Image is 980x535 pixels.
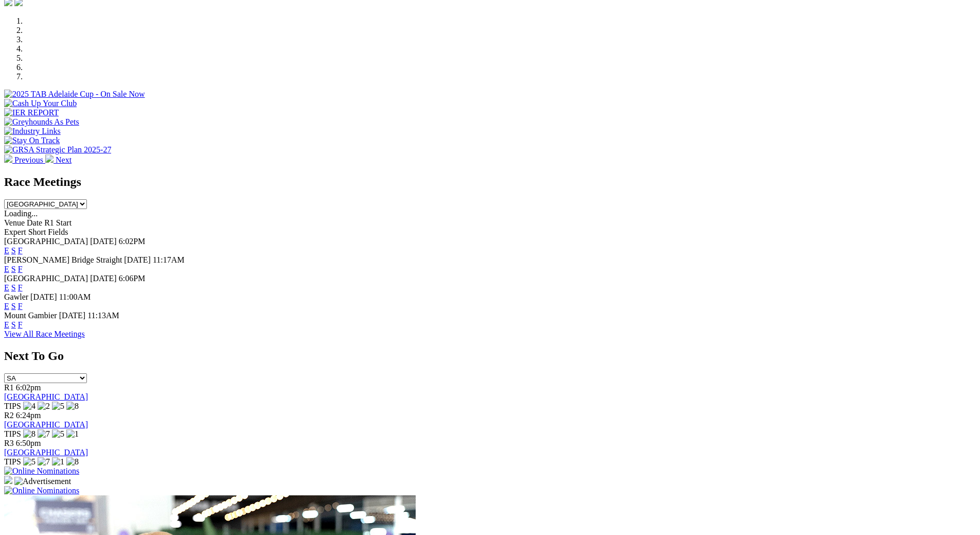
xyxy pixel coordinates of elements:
[23,457,35,467] img: 5
[4,330,85,338] a: View All Race Meetings
[18,283,23,292] a: F
[16,439,41,447] span: 6:50pm
[4,246,9,255] a: E
[119,274,146,283] span: 6:06PM
[4,136,60,145] img: Stay On Track
[4,237,88,246] span: [GEOGRAPHIC_DATA]
[59,292,91,301] span: 11:00AM
[27,218,42,227] span: Date
[28,228,46,236] span: Short
[30,292,57,301] span: [DATE]
[119,237,146,246] span: 6:02PM
[4,255,122,264] span: [PERSON_NAME] Bridge Straight
[11,265,16,273] a: S
[18,246,23,255] a: F
[23,402,35,411] img: 4
[66,402,79,411] img: 8
[4,311,57,320] span: Mount Gambier
[14,477,71,486] img: Advertisement
[11,302,16,310] a: S
[52,402,64,411] img: 5
[52,457,64,467] img: 1
[90,237,117,246] span: [DATE]
[87,311,119,320] span: 11:13AM
[4,99,77,108] img: Cash Up Your Club
[4,411,14,420] span: R2
[38,429,50,439] img: 7
[4,486,79,495] img: Online Nominations
[4,283,9,292] a: E
[66,429,79,439] img: 1
[4,209,38,218] span: Loading...
[4,175,976,189] h2: Race Meetings
[4,302,9,310] a: E
[4,117,79,127] img: Greyhounds As Pets
[16,383,41,392] span: 6:02pm
[18,302,23,310] a: F
[4,156,45,164] a: Previous
[124,255,151,264] span: [DATE]
[4,349,976,363] h2: Next To Go
[4,127,61,136] img: Industry Links
[48,228,68,236] span: Fields
[4,448,88,457] a: [GEOGRAPHIC_DATA]
[4,476,12,484] img: 15187_Greyhounds_GreysPlayCentral_Resize_SA_WebsiteBanner_300x115_2025.jpg
[11,283,16,292] a: S
[4,90,145,99] img: 2025 TAB Adelaide Cup - On Sale Now
[4,420,88,429] a: [GEOGRAPHIC_DATA]
[38,402,50,411] img: 2
[45,156,72,164] a: Next
[4,108,59,117] img: IER REPORT
[16,411,41,420] span: 6:24pm
[4,228,26,236] span: Expert
[4,402,21,410] span: TIPS
[14,156,43,164] span: Previous
[90,274,117,283] span: [DATE]
[59,311,86,320] span: [DATE]
[66,457,79,467] img: 8
[4,383,14,392] span: R1
[4,320,9,329] a: E
[56,156,72,164] span: Next
[45,154,54,163] img: chevron-right-pager-white.svg
[153,255,185,264] span: 11:17AM
[4,429,21,438] span: TIPS
[38,457,50,467] img: 7
[11,320,16,329] a: S
[44,218,72,227] span: R1 Start
[23,429,35,439] img: 8
[4,218,25,227] span: Venue
[4,265,9,273] a: E
[4,145,111,154] img: GRSA Strategic Plan 2025-27
[18,265,23,273] a: F
[11,246,16,255] a: S
[4,467,79,476] img: Online Nominations
[4,457,21,466] span: TIPS
[4,154,12,163] img: chevron-left-pager-white.svg
[4,274,88,283] span: [GEOGRAPHIC_DATA]
[18,320,23,329] a: F
[4,292,28,301] span: Gawler
[4,392,88,401] a: [GEOGRAPHIC_DATA]
[4,439,14,447] span: R3
[52,429,64,439] img: 5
